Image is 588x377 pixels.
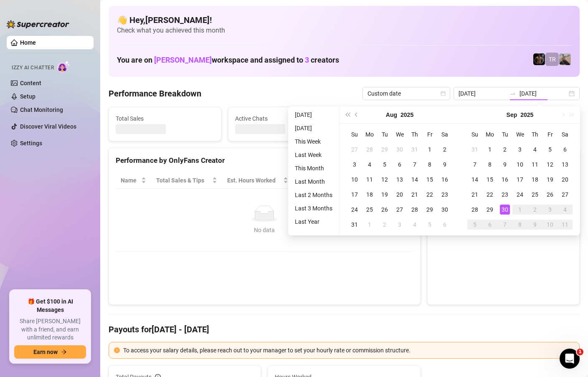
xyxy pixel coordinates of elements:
input: Start date [459,89,506,98]
a: Settings [20,140,42,147]
img: AI Chatter [57,61,70,73]
span: Custom date [367,87,445,100]
h1: You are on workspace and assigned to creators [117,56,339,65]
div: Est. Hours Worked [227,176,282,185]
span: swap-right [509,90,516,97]
img: logo-BBDzfeDw.svg [7,20,69,28]
h4: Payouts for [DATE] - [DATE] [109,324,580,335]
a: Chat Monitoring [20,106,63,113]
span: Messages Sent [355,114,453,123]
span: 3 [305,56,309,64]
input: End date [520,89,567,98]
span: arrow-right [61,349,67,355]
a: Setup [20,93,35,100]
h4: 👋 Hey, [PERSON_NAME] ! [117,14,571,26]
img: LC [559,53,571,65]
div: To access your salary details, please reach out to your manager to set your hourly rate or commis... [123,346,574,355]
div: Performance by OnlyFans Creator [116,155,413,166]
a: Content [20,80,41,86]
span: Earn now [33,349,58,355]
span: Total Sales [116,114,214,123]
span: Name [121,176,139,185]
a: Home [20,39,36,46]
span: 🎁 Get $100 in AI Messages [14,298,86,314]
div: Sales by OnlyFans Creator [434,155,573,166]
span: [PERSON_NAME] [154,56,212,64]
th: Chat Conversion [347,172,413,189]
span: Share [PERSON_NAME] with a friend, and earn unlimited rewards [14,317,86,342]
span: TR [549,55,556,64]
th: Name [116,172,151,189]
th: Sales / Hour [293,172,347,189]
span: Check what you achieved this month [117,26,571,35]
img: Trent [533,53,545,65]
span: exclamation-circle [114,347,120,353]
span: Active Chats [235,114,334,123]
button: Earn nowarrow-right [14,345,86,359]
th: Total Sales & Tips [151,172,222,189]
iframe: Intercom live chat [560,349,580,369]
span: Total Sales & Tips [156,176,210,185]
span: to [509,90,516,97]
span: Izzy AI Chatter [12,64,54,72]
div: No data [124,225,405,235]
a: Discover Viral Videos [20,123,76,130]
span: 1 [577,349,583,355]
span: calendar [441,91,446,96]
span: Sales / Hour [298,176,335,185]
h4: Performance Breakdown [109,88,201,99]
span: Chat Conversion [352,176,402,185]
